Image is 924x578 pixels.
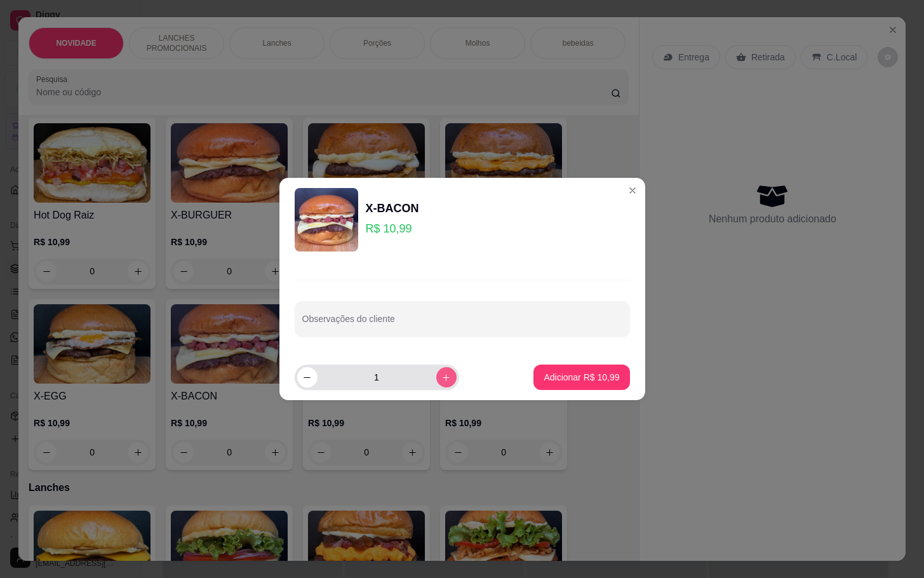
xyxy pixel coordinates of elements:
button: Adicionar R$ 10,99 [533,365,629,390]
button: increase-product-quantity [436,367,457,387]
input: Observações do cliente [302,318,622,330]
div: X-BACON [366,199,419,217]
p: Adicionar R$ 10,99 [544,371,619,384]
button: decrease-product-quantity [297,367,318,387]
p: R$ 10,99 [366,220,419,238]
button: Close [622,180,643,201]
img: product-image [295,188,358,252]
